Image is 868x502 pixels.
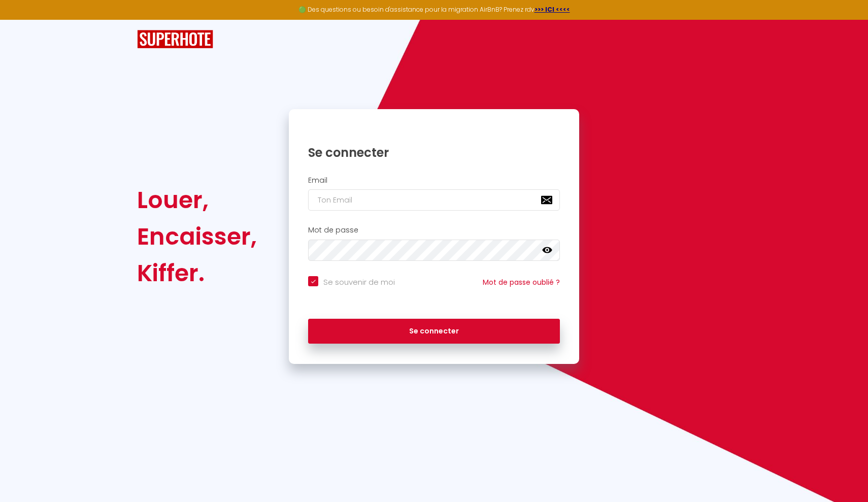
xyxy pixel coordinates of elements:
[308,226,560,235] h2: Mot de passe
[535,5,570,14] a: >>> ICI <<<<
[308,176,560,185] h2: Email
[137,255,257,291] div: Kiffer.
[137,218,257,255] div: Encaisser,
[308,189,560,211] input: Ton Email
[483,277,560,287] a: Mot de passe oublié ?
[137,182,257,218] div: Louer,
[137,30,213,49] img: SuperHote logo
[308,319,560,344] button: Se connecter
[308,145,560,160] h1: Se connecter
